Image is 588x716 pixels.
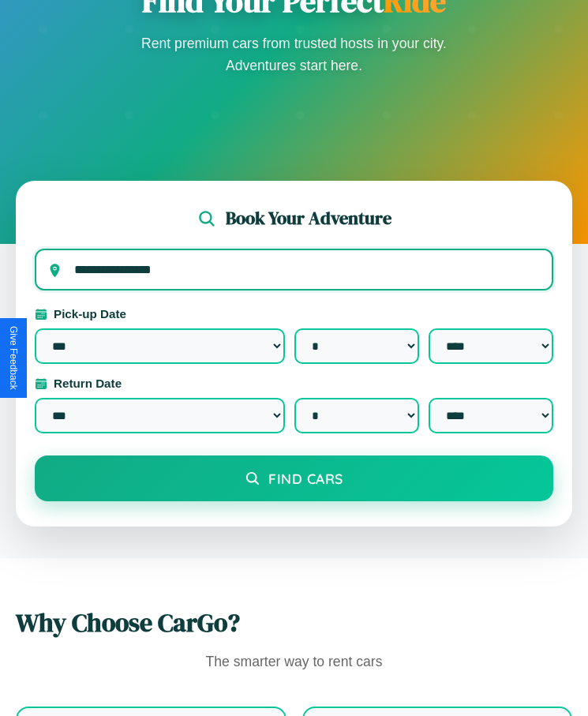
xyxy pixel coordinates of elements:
label: Pick-up Date [35,307,553,321]
label: Return Date [35,377,553,390]
p: The smarter way to rent cars [16,650,572,675]
p: Rent premium cars from trusted hosts in your city. Adventures start here. [137,32,452,77]
h2: Why Choose CarGo? [16,605,572,640]
button: Find Cars [35,455,553,501]
h2: Book Your Adventure [226,206,391,231]
div: Give Feedback [8,326,19,390]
